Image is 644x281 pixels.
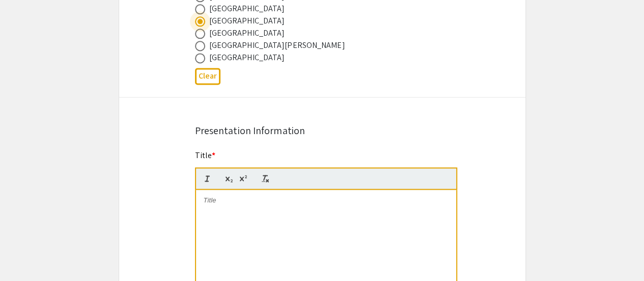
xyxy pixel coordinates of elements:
[209,39,345,52] div: [GEOGRAPHIC_DATA][PERSON_NAME]
[209,27,285,39] div: [GEOGRAPHIC_DATA]
[209,3,285,15] div: [GEOGRAPHIC_DATA]
[195,150,216,161] mat-label: Title
[209,15,285,27] div: [GEOGRAPHIC_DATA]
[195,68,220,85] button: Clear
[8,235,43,273] iframe: Chat
[195,123,450,138] div: Presentation Information
[209,52,285,64] div: [GEOGRAPHIC_DATA]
